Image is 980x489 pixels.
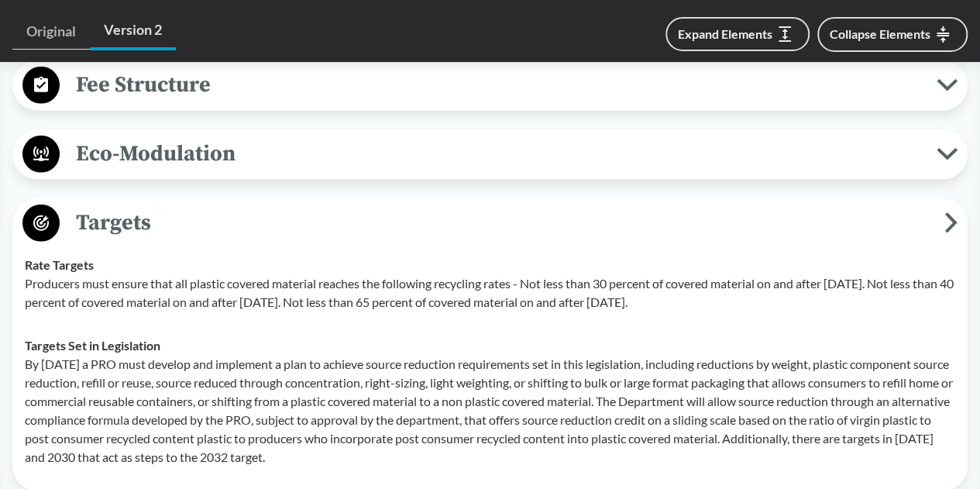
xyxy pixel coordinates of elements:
a: Version 2 [90,12,176,50]
span: Targets [60,205,944,240]
button: Eco-Modulation [18,135,962,174]
strong: Targets Set in Legislation [25,338,160,353]
p: Producers must ensure that all plastic covered material reaches the following recycling rates - N... [25,274,955,312]
span: Eco-Modulation [60,136,937,171]
button: Collapse Elements [817,17,968,52]
button: Fee Structure [18,66,962,105]
a: Original [12,14,90,50]
button: Targets [18,204,962,243]
button: Expand Elements [665,17,810,51]
strong: Rate Targets [25,257,94,272]
p: By [DATE] a PRO must develop and implement a plan to achieve source reduction requirements set in... [25,355,955,467]
span: Fee Structure [60,67,937,102]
